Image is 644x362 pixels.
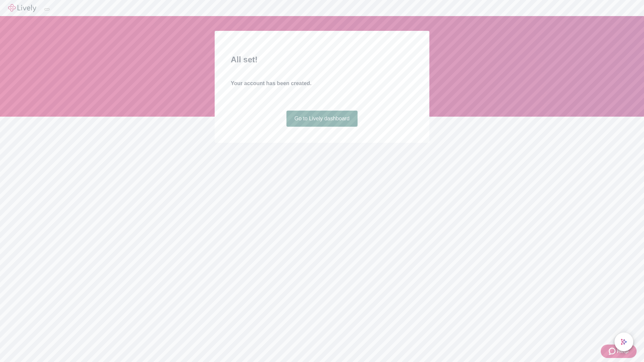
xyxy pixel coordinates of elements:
[231,54,413,66] h2: All set!
[8,4,36,12] img: Lively
[621,339,627,345] svg: Lively AI Assistant
[617,347,629,355] span: Help
[601,345,637,358] button: Zendesk support iconHelp
[44,8,50,10] button: Log out
[286,111,358,127] a: Go to Lively dashboard
[231,79,413,87] h4: Your account has been created.
[614,333,633,351] button: chat
[609,347,617,355] svg: Zendesk support icon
